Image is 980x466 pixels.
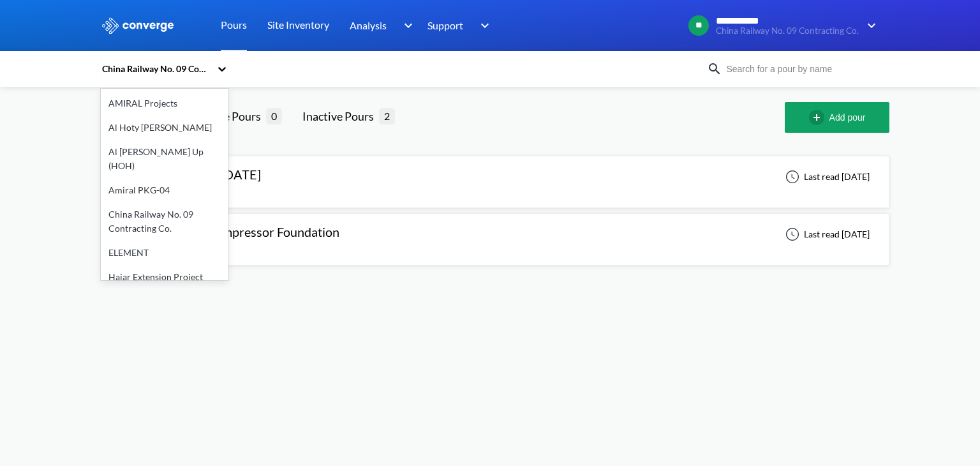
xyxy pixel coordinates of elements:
img: downArrow.svg [472,18,493,33]
span: Analysis [350,17,387,33]
div: AMIRAL Projects [101,91,228,116]
div: ELEMENT [101,241,228,265]
div: Amiral PKG-04 [101,178,228,202]
img: icon-search.svg [707,61,722,77]
span: 0 [266,108,282,124]
img: downArrow.svg [396,18,416,33]
input: Search for a pour by name [722,62,877,76]
div: China Railway No. 09 Contracting Co. [101,202,228,241]
button: Add pour [785,102,889,133]
span: 2 [379,108,395,124]
div: Inactive Pours [302,107,379,125]
div: Al [PERSON_NAME] Up (HOH) [101,140,228,178]
img: downArrow.svg [859,18,879,33]
img: add-circle-outline.svg [809,110,829,125]
img: logo_ewhite.svg [101,17,175,34]
div: Active Pours [198,107,266,125]
div: Last read [DATE] [778,169,873,184]
div: Hajar Extension Project [101,265,228,289]
div: China Railway No. 09 Contracting Co. [101,62,211,76]
div: Al Hoty [PERSON_NAME] [101,116,228,140]
div: Last read [DATE] [778,227,873,242]
span: China Railway No. 09 Contracting Co. [716,26,859,36]
span: Support [427,17,463,33]
a: BGCS-1 AL HASA [DATE]Finished-Sensors in pour:4Last read [DATE] [111,170,889,181]
a: BGCS-1 Train 7 Compressor FoundationFinished-Sensors in pour:5Last read [DATE] [111,228,889,239]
